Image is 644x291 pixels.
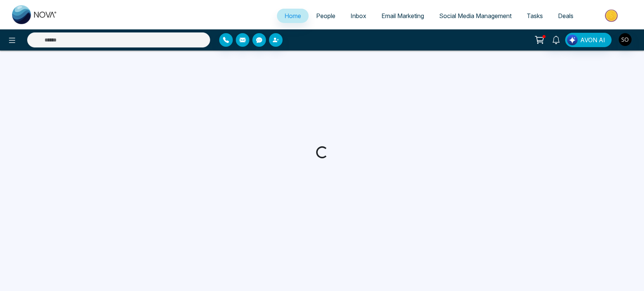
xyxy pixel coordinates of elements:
[309,9,343,23] a: People
[619,33,632,46] img: User Avatar
[277,9,309,23] a: Home
[580,35,605,44] span: AVON AI
[558,12,573,20] span: Deals
[343,9,374,23] a: Inbox
[519,9,550,23] a: Tasks
[565,33,612,47] button: AVON AI
[316,12,335,20] span: People
[585,7,639,24] img: Market-place.gif
[527,12,543,20] span: Tasks
[284,12,301,20] span: Home
[550,9,581,23] a: Deals
[567,35,578,45] img: Lead Flow
[439,12,512,20] span: Social Media Management
[12,5,57,24] img: Nova CRM Logo
[432,9,519,23] a: Social Media Management
[374,9,432,23] a: Email Marketing
[381,12,424,20] span: Email Marketing
[350,12,366,20] span: Inbox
